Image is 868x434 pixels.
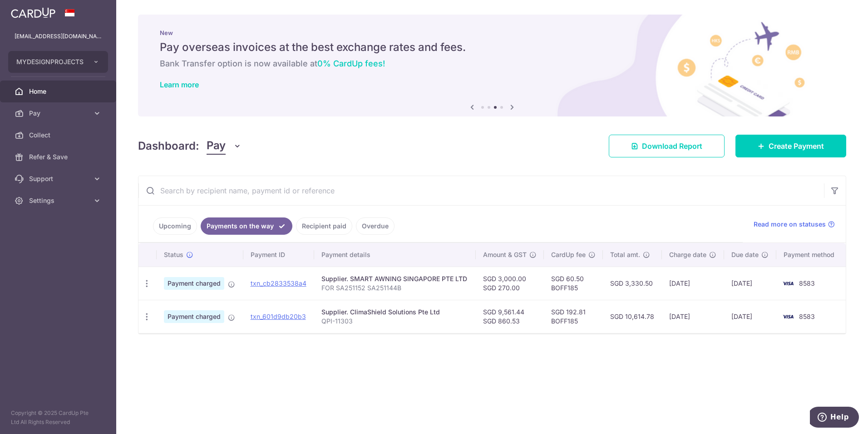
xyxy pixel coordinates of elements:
[476,267,544,300] td: SGD 3,000.00 SGD 270.00
[724,267,776,300] td: [DATE]
[603,300,662,333] td: SGD 10,614.78
[321,283,469,293] p: FOR SA251152 SA251144B
[29,131,89,140] span: Collect
[551,250,586,259] span: CardUp fee
[160,29,824,36] p: New
[609,135,725,157] a: Download Report
[164,250,183,259] span: Status
[810,407,859,429] iframe: Opens a widget where you can find more information
[164,310,224,323] span: Payment charged
[138,176,824,205] input: Search by recipient name, payment id or reference
[769,141,824,151] span: Create Payment
[164,277,224,290] span: Payment charged
[201,217,292,235] a: Payments on the way
[16,57,84,66] span: MYDESIGNPROJECTS
[754,220,835,229] a: Read more on statuses
[8,51,108,73] button: MYDESIGNPROJECTS
[29,87,89,96] span: Home
[799,279,815,287] span: 8583
[29,174,89,183] span: Support
[610,250,640,259] span: Total amt.
[669,250,706,259] span: Charge date
[15,32,102,41] p: [EMAIL_ADDRESS][DOMAIN_NAME]
[29,109,89,118] span: Pay
[731,250,759,259] span: Due date
[779,311,797,322] img: Bank Card
[476,300,544,333] td: SGD 9,561.44 SGD 860.53
[724,300,776,333] td: [DATE]
[799,313,815,320] span: 8583
[776,243,846,267] th: Payment method
[243,243,314,267] th: Payment ID
[251,313,306,320] a: txn_601d9db20b3
[544,300,603,333] td: SGD 192.81 BOFF185
[642,141,702,151] span: Download Report
[153,217,197,235] a: Upcoming
[754,220,826,229] span: Read more on statuses
[11,7,55,18] img: CardUp
[735,135,846,157] a: Create Payment
[160,40,824,55] h5: Pay overseas invoices at the best exchange rates and fees.
[138,138,199,154] h4: Dashboard:
[251,279,306,287] a: txn_cb2833538a4
[314,243,476,267] th: Payment details
[483,250,527,259] span: Amount & GST
[296,217,352,235] a: Recipient paid
[321,317,469,326] p: QPI-11303
[662,300,724,333] td: [DATE]
[662,267,724,300] td: [DATE]
[160,58,824,69] h6: Bank Transfer option is now available at
[544,267,603,300] td: SGD 60.50 BOFF185
[138,15,846,116] img: International Invoice Banner
[779,278,797,289] img: Bank Card
[207,137,226,155] span: Pay
[29,196,89,205] span: Settings
[29,152,89,161] span: Refer & Save
[160,80,199,89] a: Learn more
[321,274,469,283] div: Supplier. SMART AWNING SINGAPORE PTE LTD
[356,217,395,235] a: Overdue
[603,267,662,300] td: SGD 3,330.50
[321,308,469,317] div: Supplier. ClimaShield Solutions Pte Ltd
[207,137,242,155] button: Pay
[317,59,385,68] span: 0% CardUp fees!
